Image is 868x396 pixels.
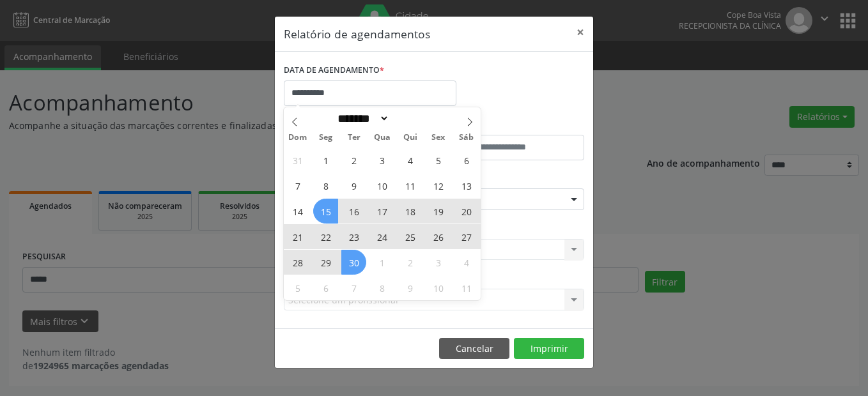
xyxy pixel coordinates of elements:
label: DATA DE AGENDAMENTO [284,61,384,80]
span: Setembro 1, 2025 [313,148,338,172]
span: Setembro 16, 2025 [341,199,366,224]
span: Outubro 7, 2025 [341,275,366,300]
button: Imprimir [514,338,584,360]
span: Setembro 25, 2025 [398,224,422,249]
span: Setembro 14, 2025 [285,199,310,224]
input: Year [389,112,431,125]
span: Setembro 6, 2025 [454,148,479,172]
span: Setembro 22, 2025 [313,224,338,249]
span: Outubro 4, 2025 [454,250,479,275]
span: Outubro 5, 2025 [285,275,310,300]
span: Agosto 31, 2025 [285,148,310,172]
button: Cancelar [439,338,509,360]
span: Setembro 3, 2025 [369,148,394,172]
span: Outubro 1, 2025 [369,250,394,275]
button: Close [568,17,593,48]
span: Outubro 2, 2025 [398,250,422,275]
span: Outubro 6, 2025 [313,275,338,300]
span: Setembro 28, 2025 [285,250,310,275]
span: Outubro 11, 2025 [454,275,479,300]
span: Setembro 23, 2025 [341,224,366,249]
span: Qui [396,133,424,142]
span: Setembro 21, 2025 [285,224,310,249]
span: Outubro 9, 2025 [398,275,422,300]
span: Dom [284,133,312,142]
span: Seg [312,133,340,142]
span: Setembro 17, 2025 [369,199,394,224]
span: Setembro 18, 2025 [398,199,422,224]
span: Sáb [453,133,481,142]
span: Outubro 3, 2025 [426,250,451,275]
label: ATÉ [437,115,584,135]
h5: Relatório de agendamentos [284,26,430,42]
span: Qua [368,133,396,142]
span: Setembro 9, 2025 [341,173,366,198]
span: Setembro 29, 2025 [313,250,338,275]
span: Setembro 27, 2025 [454,224,479,249]
span: Ter [340,133,368,142]
span: Setembro 30, 2025 [341,250,366,275]
span: Setembro 15, 2025 [313,199,338,224]
span: Setembro 4, 2025 [398,148,422,172]
span: Setembro 11, 2025 [398,173,422,198]
span: Setembro 13, 2025 [454,173,479,198]
span: Setembro 12, 2025 [426,173,451,198]
span: Setembro 10, 2025 [369,173,394,198]
span: Setembro 26, 2025 [426,224,451,249]
span: Setembro 20, 2025 [454,199,479,224]
span: Setembro 19, 2025 [426,199,451,224]
span: Outubro 10, 2025 [426,275,451,300]
span: Setembro 7, 2025 [285,173,310,198]
span: Setembro 2, 2025 [341,148,366,172]
span: Outubro 8, 2025 [369,275,394,300]
span: Setembro 8, 2025 [313,173,338,198]
select: Month [333,112,389,125]
span: Setembro 24, 2025 [369,224,394,249]
span: Setembro 5, 2025 [426,148,451,172]
span: Sex [424,133,453,142]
